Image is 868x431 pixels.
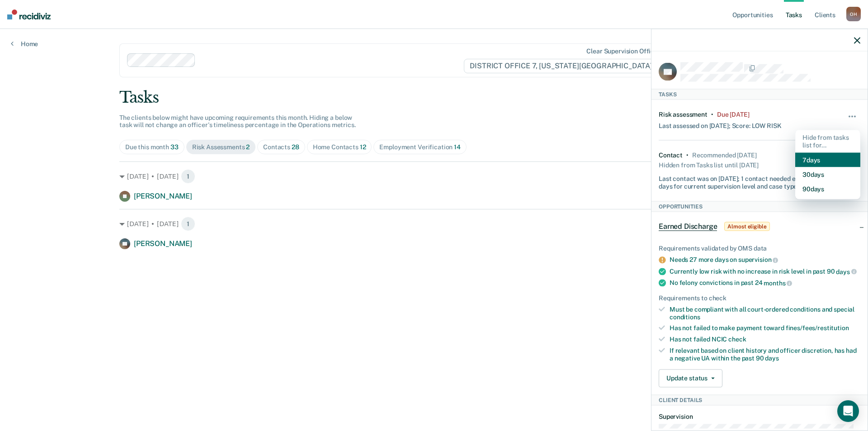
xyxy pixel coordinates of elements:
div: Risk Assessments [192,143,250,151]
div: Requirements validated by OMS data [659,245,860,252]
div: Client Details [651,394,868,405]
div: Risk assessment [659,110,708,118]
div: If relevant based on client history and officer discretion, has had a negative UA within the past 90 [670,346,860,362]
span: fines/fees/restitution [786,324,849,332]
div: [DATE] • [DATE] [119,169,749,184]
span: [PERSON_NAME] [134,192,192,200]
div: Contact [659,151,683,159]
span: DISTRICT OFFICE 7, [US_STATE][GEOGRAPHIC_DATA] [464,59,665,73]
div: Has not failed NCIC [670,336,860,343]
div: [DATE] • [DATE] [119,217,749,231]
span: 2 [246,143,250,151]
dt: Supervision [659,412,860,420]
button: Update status [659,369,722,387]
span: days [836,268,856,275]
button: 7 days [795,152,860,167]
span: 12 [360,143,366,151]
span: 1 [181,217,195,231]
div: Recommended in 17 days [692,151,756,159]
span: 28 [292,143,299,151]
span: The clients below might have upcoming requirements this month. Hiding a below task will not chang... [119,114,356,129]
div: Tasks [119,88,749,107]
button: 90 days [795,181,860,196]
div: Tasks [651,89,868,99]
span: [PERSON_NAME] [134,239,192,248]
span: check [728,336,746,343]
span: 33 [170,143,179,151]
div: No felony convictions in past 24 [670,279,860,287]
div: • [686,151,689,159]
div: Due 11 days ago [717,110,750,118]
div: Needs 27 more days on supervision [670,256,860,264]
div: Hidden from Tasks list until [DATE] [659,159,759,171]
span: Earned Discharge [659,222,717,231]
div: Has not failed to make payment toward [670,324,860,332]
span: Almost eligible [724,222,769,231]
img: Recidiviz [7,9,51,19]
span: 14 [454,143,461,151]
div: Must be compliant with all court-ordered conditions and special [670,305,860,321]
div: Hide from tasks list for... [795,130,860,152]
span: conditions [670,313,700,320]
div: • [711,110,713,118]
div: Due this month [125,143,179,151]
div: Requirements to check [659,294,860,302]
div: Contacts [263,143,299,151]
div: Clear supervision officers [586,47,663,55]
div: Employment Verification [379,143,460,151]
div: Last contact was on [DATE]; 1 contact needed every 45 days for current supervision level and case... [659,171,827,190]
div: Currently low risk with no increase in risk level in past 90 [670,267,860,275]
span: days [765,354,778,361]
div: Home Contacts [313,143,366,151]
div: Opportunities [651,201,868,212]
div: Earned DischargeAlmost eligible [651,212,868,241]
div: Last assessed on [DATE]; Score: LOW RISK [659,118,781,129]
a: Home [11,40,38,48]
div: Open Intercom Messenger [837,400,859,422]
button: 30 days [795,167,860,181]
span: 1 [181,169,195,184]
div: O H [846,7,861,21]
span: months [764,279,792,287]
